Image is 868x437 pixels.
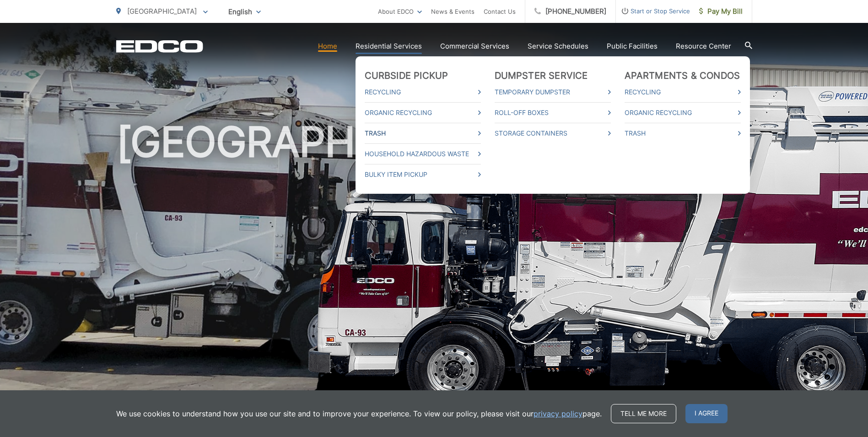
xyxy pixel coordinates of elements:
a: About EDCO [378,6,422,17]
a: Resource Center [676,41,731,52]
span: English [221,4,268,20]
span: [GEOGRAPHIC_DATA] [127,7,197,16]
a: Public Facilities [607,41,658,52]
a: EDCD logo. Return to the homepage. [116,40,203,53]
a: Recycling [365,87,481,98]
a: Trash [365,128,481,139]
a: Contact Us [484,6,516,17]
a: Curbside Pickup [365,70,448,81]
a: Temporary Dumpster [495,87,611,98]
h1: [GEOGRAPHIC_DATA] [116,119,752,409]
a: Home [318,41,337,52]
a: Dumpster Service [495,70,588,81]
a: privacy policy [534,408,582,419]
a: Bulky Item Pickup [365,169,481,180]
a: Recycling [625,87,741,98]
a: Apartments & Condos [625,70,740,81]
p: We use cookies to understand how you use our site and to improve your experience. To view our pol... [116,408,602,419]
a: Organic Recycling [625,107,741,118]
a: Trash [625,128,741,139]
a: Roll-Off Boxes [495,107,611,118]
a: News & Events [431,6,474,17]
span: I agree [685,404,728,423]
a: Storage Containers [495,128,611,139]
a: Residential Services [356,41,422,52]
a: Household Hazardous Waste [365,148,481,159]
a: Commercial Services [440,41,509,52]
a: Tell me more [611,404,676,423]
a: Organic Recycling [365,107,481,118]
a: Service Schedules [528,41,588,52]
span: Pay My Bill [699,6,743,17]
